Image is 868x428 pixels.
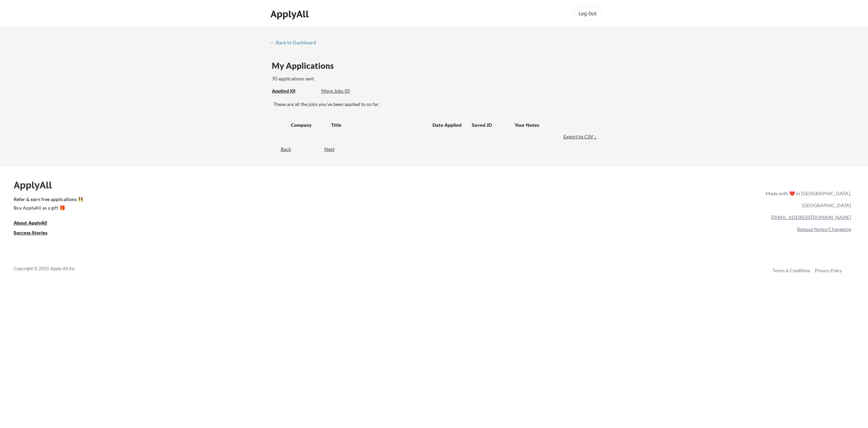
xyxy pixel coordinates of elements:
a: Privacy Policy [815,268,842,273]
a: Success Stories [14,229,57,238]
div: Applied (0) [272,88,316,94]
div: Title [331,122,426,128]
div: Back [270,146,291,153]
div: Buy ApplyAll as a gift 🎁 [14,205,82,210]
button: Log Out [574,7,601,20]
a: Terms & Conditions [773,268,811,273]
div: Made with ❤️ in [GEOGRAPHIC_DATA], [GEOGRAPHIC_DATA] [763,187,851,211]
div: 70 applications sent [272,75,404,82]
div: ApplyAll [270,8,311,20]
div: Copyright © 2025 Apply All Inc [14,265,92,272]
div: These are job applications we think you'd be a good fit for, but couldn't apply you to automatica... [321,88,371,95]
div: ApplyAll [14,179,60,191]
a: About ApplyAll [14,219,57,228]
div: Company [291,122,325,128]
div: Your Notes [515,122,592,128]
div: Export to CSV ↓ [563,133,599,140]
a: Release Notes/Changelog [797,226,851,232]
a: [EMAIL_ADDRESS][DOMAIN_NAME] [771,214,851,220]
div: More Jobs (0) [321,88,371,94]
a: Buy ApplyAll as a gift 🎁 [14,204,82,213]
div: These are all the jobs you've been applied to so far. [272,88,316,95]
u: About ApplyAll [14,220,47,226]
div: ← Back to Dashboard [270,40,321,45]
div: Next [324,146,342,153]
div: Saved JD [472,119,515,131]
div: These are all the jobs you've been applied to so far. [274,101,599,108]
a: Refer & earn free applications 👯‍♀️ [14,197,623,204]
div: Date Applied [432,122,462,128]
div: My Applications [272,62,339,70]
a: ← Back to Dashboard [270,40,321,47]
u: Success Stories [14,230,47,235]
